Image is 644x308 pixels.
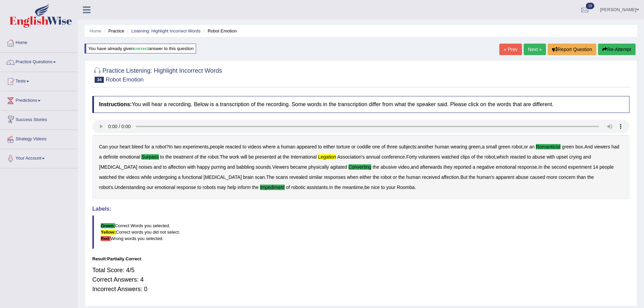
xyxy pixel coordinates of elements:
b: to [160,154,164,160]
b: clips [460,154,470,160]
b: response [518,164,537,170]
b: robot [484,154,495,160]
b: inform [238,185,251,190]
b: undergoing [153,174,177,180]
b: green [498,144,510,149]
b: of [286,185,290,190]
a: Strategy Videos [0,130,77,147]
b: a [473,164,475,170]
b: And [584,144,593,149]
b: box [575,144,583,149]
b: definite [103,154,118,160]
b: when [347,174,358,180]
b: more [547,174,557,180]
b: coddle [357,144,371,149]
b: the [283,154,289,160]
b: and [227,164,235,170]
b: robot [512,144,523,149]
b: and [153,164,161,170]
b: second [552,164,567,170]
b: or [352,144,356,149]
b: emotional [120,154,140,160]
b: or [524,144,528,149]
b: emotional [155,185,175,190]
h2: Practice Listening: Highlight Incorrect Words [92,66,222,83]
b: Viewers [272,164,289,170]
b: videos [248,144,261,149]
b: robot [208,154,218,160]
b: robots [202,185,216,190]
b: three [387,144,398,149]
a: Predictions [0,91,77,108]
b: subjects [399,144,416,149]
b: meantime [342,185,363,190]
b: experiments [183,144,209,149]
b: functional [182,174,202,180]
b: affection [441,174,459,180]
b: heart [120,144,130,149]
b: [MEDICAL_DATA] [204,174,242,180]
b: an [529,144,535,149]
b: experiment [568,164,592,170]
b: to [163,164,167,170]
b: help [227,185,236,190]
b: your [386,185,396,190]
a: Listening: Highlight Incorrect Words [131,28,200,33]
b: human's [477,174,494,180]
b: for [145,144,150,149]
b: the [469,174,475,180]
b: But [460,174,468,180]
b: while [141,174,152,180]
b: the [544,164,550,170]
b: crying [569,154,582,160]
b: happy [197,164,210,170]
h4: You will hear a recording. Below is a transcription of the recording. Some words in the transcrip... [92,96,629,113]
b: International [291,154,317,160]
b: watched [442,154,459,160]
li: Practice [102,28,124,34]
b: In [169,144,173,149]
b: which [497,154,509,160]
b: the [165,154,172,160]
b: the [118,174,124,180]
b: Understanding [114,185,145,190]
b: may [217,185,226,190]
b: either [360,174,372,180]
b: and [583,154,591,160]
b: legation [318,154,336,160]
b: concern [558,174,575,180]
b: abusive [381,164,397,170]
b: emotional [496,164,517,170]
b: romanticist [536,144,560,149]
b: with [187,164,196,170]
b: our [146,185,153,190]
b: revealed [289,174,308,180]
b: a [482,144,485,149]
b: Forty [406,154,417,160]
b: be [248,154,254,160]
b: Instructions: [99,101,132,107]
b: conference [382,154,405,160]
b: appeared [297,144,317,149]
b: watched [99,174,117,180]
b: purring [211,164,226,170]
b: human [435,144,449,149]
b: and [411,164,419,170]
b: Yellow: [101,230,116,235]
b: received [422,174,440,180]
b: to [242,144,246,149]
b: another [418,144,433,149]
b: robot [381,174,391,180]
a: Home [0,33,77,50]
b: your [109,144,118,149]
b: surpass [141,154,159,160]
b: green [562,144,574,149]
b: converting [349,164,372,170]
b: where [263,144,276,149]
b: upset [556,154,568,160]
li: Robot Emotion [202,28,237,34]
b: of [471,154,475,160]
b: Red: [101,236,111,241]
b: small [486,144,497,149]
div: Total Score: 4/5 Correct Answers: 4 Incorrect Answers: 0 [92,262,629,297]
